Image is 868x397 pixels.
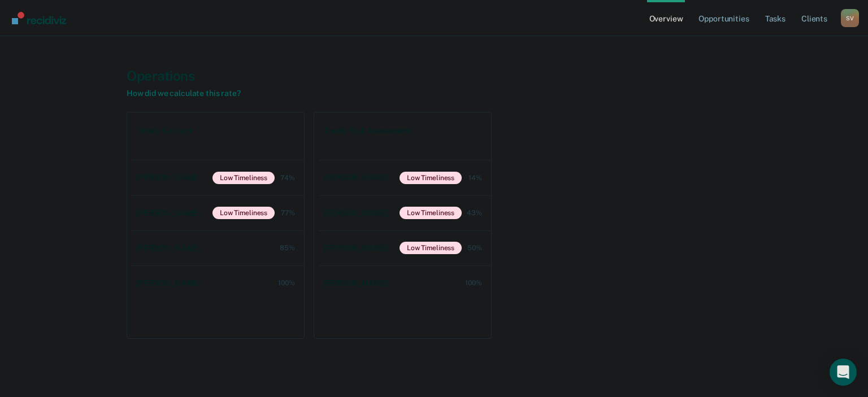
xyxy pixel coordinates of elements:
a: [PERSON_NAME]Low Timeliness 14% [319,160,491,195]
span: Low Timeliness [212,172,275,184]
a: [PERSON_NAME] 85% [132,232,304,264]
div: [PERSON_NAME] [323,243,392,253]
div: [PERSON_NAME] [323,173,392,182]
div: 43% [467,209,482,217]
div: 100% [278,279,295,287]
div: 77% [281,209,295,217]
div: [PERSON_NAME] [136,243,205,253]
div: [PERSON_NAME] [136,173,205,182]
div: [PERSON_NAME] [136,208,205,218]
div: 50% [467,244,482,252]
div: [PERSON_NAME] [323,278,392,288]
h1: Timely Risk Assessment [323,126,411,136]
a: [PERSON_NAME] 100% [319,267,491,299]
div: [PERSON_NAME] [323,208,392,218]
a: [PERSON_NAME]Low Timeliness 43% [319,195,491,230]
div: S V [841,9,859,27]
div: 100% [465,279,482,287]
a: [PERSON_NAME]Low Timeliness 77% [132,195,304,230]
a: [PERSON_NAME]Low Timeliness 50% [319,230,491,265]
span: Low Timeliness [212,207,275,219]
span: Low Timeliness [400,207,462,219]
img: Recidiviz [12,12,66,24]
span: Low Timeliness [400,172,462,184]
div: [PERSON_NAME] [136,278,205,288]
div: Open Intercom Messenger [830,359,857,386]
span: Low Timeliness [400,242,462,254]
div: Operations [127,68,741,84]
a: [PERSON_NAME] 100% [132,267,304,299]
button: Profile dropdown button [841,9,859,27]
div: 85% [280,244,295,252]
h1: Timely Contact [136,126,192,136]
a: [PERSON_NAME]Low Timeliness 74% [132,160,304,195]
a: How did we calculate this rate? [127,89,241,98]
div: 74% [280,174,295,182]
div: 14% [468,174,482,182]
